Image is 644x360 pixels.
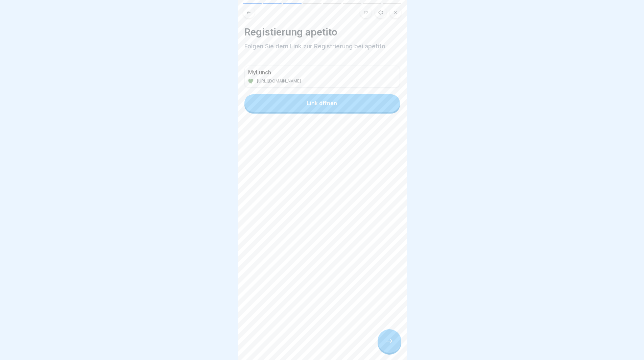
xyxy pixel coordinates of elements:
[307,100,337,106] div: Link öffnen
[248,78,254,84] img: favicon.svg
[257,79,303,83] p: [URL][DOMAIN_NAME]
[248,69,303,76] p: MyLunch
[244,94,400,112] button: Link öffnen
[244,42,400,51] p: Folgen Sie dem Link zur Registrierung bei apetito
[244,26,400,38] h4: Registierung apetito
